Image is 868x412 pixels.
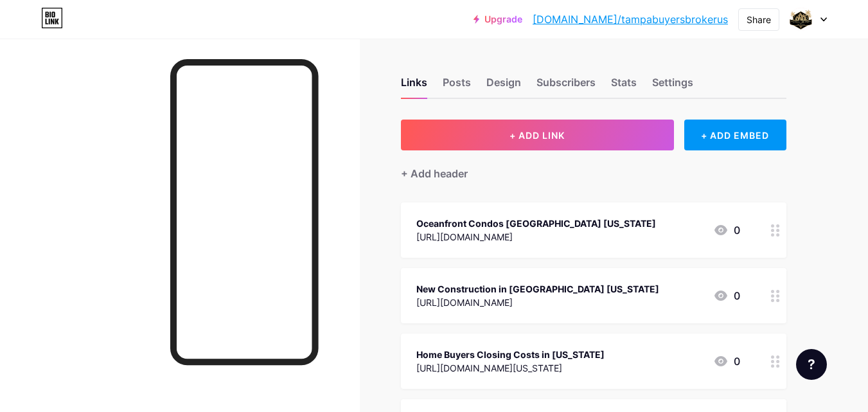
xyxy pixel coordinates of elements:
img: tampabuyersbrokerus [789,7,813,31]
div: [URL][DOMAIN_NAME] [416,296,659,309]
div: Home Buyers Closing Costs in [US_STATE] [416,348,605,361]
div: + Add header [401,166,468,181]
div: [URL][DOMAIN_NAME] [416,230,656,244]
div: New Construction in [GEOGRAPHIC_DATA] [US_STATE] [416,282,659,296]
div: Design [486,75,521,98]
button: + ADD LINK [401,120,674,150]
span: + ADD LINK [509,130,565,141]
div: Subscribers [536,75,596,98]
div: 0 [713,222,740,238]
div: Links [401,75,427,98]
div: 0 [713,288,740,303]
div: Oceanfront Condos [GEOGRAPHIC_DATA] [US_STATE] [416,217,656,230]
div: 0 [713,354,740,369]
div: Share [747,13,771,26]
div: [URL][DOMAIN_NAME][US_STATE] [416,361,605,375]
div: + ADD EMBED [684,120,786,150]
a: Upgrade [474,14,522,24]
div: Posts [443,75,471,98]
a: [DOMAIN_NAME]/tampabuyersbrokerus [533,12,728,27]
div: Settings [652,75,693,98]
div: Stats [611,75,637,98]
